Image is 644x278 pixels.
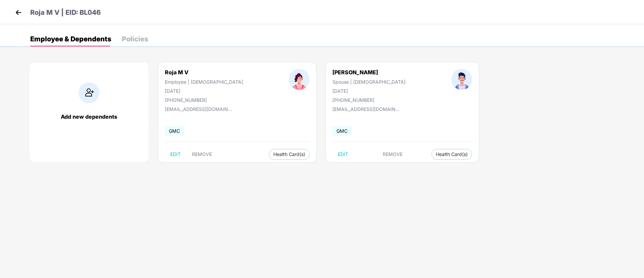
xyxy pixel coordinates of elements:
div: [PHONE_NUMBER] [165,97,243,103]
div: [EMAIL_ADDRESS][DOMAIN_NAME] [165,106,232,112]
button: Health Card(s) [431,149,472,160]
div: [PERSON_NAME] [332,69,406,76]
span: EDIT [338,152,348,157]
div: [PHONE_NUMBER] [332,97,406,103]
div: [DATE] [332,88,406,94]
span: GMC [165,126,184,136]
div: Roja M V [165,69,243,76]
button: REMOVE [187,149,217,160]
img: profileImage [451,69,472,90]
span: Health Card(s) [436,153,468,156]
span: REMOVE [192,152,212,157]
div: Employee & Dependents [30,36,111,42]
div: [EMAIL_ADDRESS][DOMAIN_NAME] [332,106,400,112]
span: Health Card(s) [273,153,305,156]
div: Spouse | [DEMOGRAPHIC_DATA] [332,79,406,85]
div: Add new dependents [36,113,142,120]
p: Roja M V | EID: BL046 [30,7,101,18]
div: Policies [122,36,148,42]
img: back [13,7,24,17]
span: REMOVE [383,152,403,157]
div: [DATE] [165,88,243,94]
button: EDIT [332,149,354,160]
button: EDIT [165,149,186,160]
img: profileImage [289,69,310,90]
img: addIcon [79,82,99,103]
button: Health Card(s) [269,149,310,160]
div: Employee | [DEMOGRAPHIC_DATA] [165,79,243,85]
span: GMC [332,126,352,136]
button: REMOVE [377,149,408,160]
span: EDIT [170,152,181,157]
